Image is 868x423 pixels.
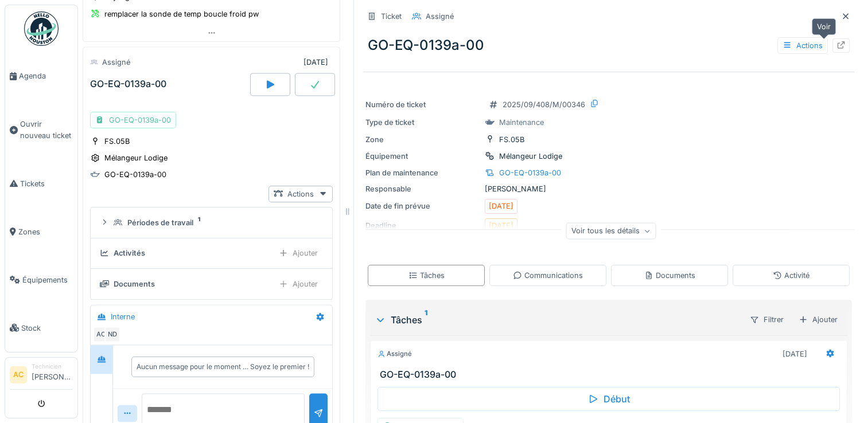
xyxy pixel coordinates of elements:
div: Assigné [426,11,454,22]
div: Actions [268,186,333,202]
div: Mélangeur Lodige [499,151,562,162]
div: Numéro de ticket [365,99,480,110]
div: Documents [644,270,695,281]
div: GO-EQ-0139a-00 [90,79,166,89]
a: Agenda [5,52,77,100]
div: ND [104,326,120,342]
div: Actions [777,37,828,54]
span: Ouvrir nouveau ticket [20,119,73,140]
div: Périodes de travail [127,217,193,228]
div: Ajouter [793,311,843,328]
a: Ouvrir nouveau ticket [5,100,77,159]
div: GO-EQ-0139a-00 [90,112,176,128]
div: Interne [111,311,135,322]
a: Stock [5,304,77,352]
div: Communications [513,270,583,281]
div: FS.05B [104,136,130,147]
div: [PERSON_NAME] [365,183,852,194]
div: Assigné [102,57,130,68]
a: Tickets [5,159,77,207]
a: Zones [5,207,77,256]
span: Tickets [20,178,73,189]
div: Maintenance [499,117,544,128]
div: Équipement [365,151,480,162]
div: Ajouter [274,276,323,292]
li: [PERSON_NAME] [32,362,73,387]
summary: ActivitésAjouter [95,243,328,264]
div: Aucun message pour le moment … Soyez le premier ! [137,362,309,372]
div: Voir tous les détails [566,222,656,239]
img: Badge_color-CXgf-gQk.svg [24,11,59,46]
li: AC [10,366,27,383]
h3: GO-EQ-0139a-00 [380,369,842,380]
span: Zones [18,226,73,237]
div: Plan de maintenance [365,167,480,178]
summary: Périodes de travail1 [95,212,328,233]
a: AC Technicien[PERSON_NAME] [10,362,73,390]
sup: 1 [425,313,427,327]
div: Zone [365,134,480,145]
div: Type de ticket [365,117,480,128]
div: 2025/09/408/M/00346 [503,99,585,110]
div: GO-EQ-0139a-00 [104,169,166,180]
div: Tâches [408,270,445,281]
summary: DocumentsAjouter [95,273,328,295]
div: Activités [114,248,145,258]
div: Documents [114,279,155,289]
div: [DATE] [783,348,807,359]
div: Assigné [377,349,412,359]
a: Équipements [5,256,77,304]
div: Responsable [365,183,480,194]
div: [DATE] [489,201,513,211]
div: Mélangeur Lodige [104,152,168,163]
div: Voir [812,18,836,35]
div: GO-EQ-0139a-00 [499,167,561,178]
div: Filtrer [745,311,789,328]
div: Ticket [381,11,402,22]
span: Équipements [22,275,73,285]
div: GO-EQ-0139a-00 [363,30,854,60]
div: Début [377,387,840,411]
div: Activité [773,270,809,281]
div: AC [93,326,109,342]
div: Date de fin prévue [365,201,480,211]
span: Agenda [19,70,73,81]
div: remplacer la sonde de temp boucle froid pw [104,9,259,19]
div: Ajouter [274,245,323,261]
div: Tâches [375,313,740,327]
span: Stock [21,323,73,334]
div: Technicien [32,362,73,371]
div: [DATE] [303,57,328,68]
div: FS.05B [499,134,524,145]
